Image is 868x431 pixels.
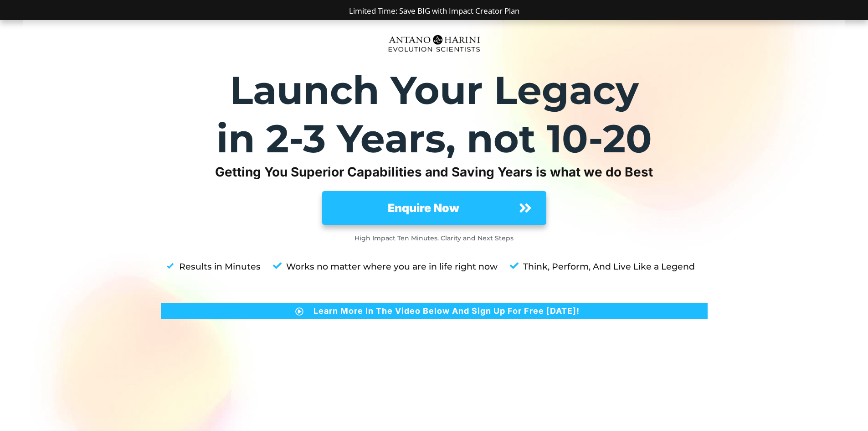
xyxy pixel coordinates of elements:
a: Limited Time: Save BIG with Impact Creator Plan [349,5,519,16]
strong: Getting You Superior Capabilities and Saving Years is what we do Best [215,164,653,180]
a: Enquire Now [322,191,546,225]
strong: High Impact Ten Minutes. Clarity and Next Steps [354,234,514,242]
strong: Results in Minutes [179,261,261,272]
strong: Learn More In The Video Below And Sign Up For Free [DATE]! [313,306,580,316]
img: Evolution-Scientist (2) [384,30,484,57]
strong: Enquire Now [388,201,459,215]
strong: Launch Your Legacy [230,67,639,114]
strong: Works no matter where you are in life right now [286,261,498,272]
strong: Think, Perform, And Live Like a Legend [523,261,695,272]
strong: in 2-3 Years, not 10-20 [216,115,652,162]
